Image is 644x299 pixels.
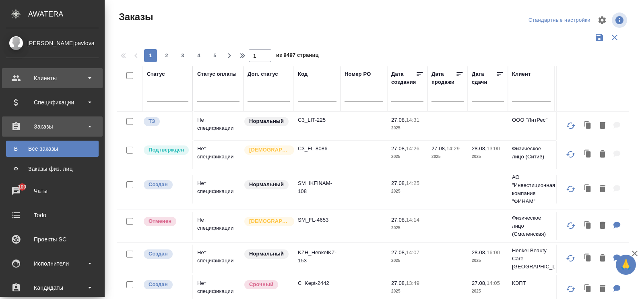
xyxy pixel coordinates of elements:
a: ВВсе заказы [6,141,99,157]
p: АО «Инвестиционный Банк «ФИНАМ» [599,173,638,206]
span: 🙏 [619,256,633,273]
td: Нет спецификации [193,245,244,273]
p: [DEMOGRAPHIC_DATA] [249,146,289,154]
div: Спецификации [6,96,99,108]
p: Подтвержден [149,146,184,154]
div: Выставляет КМ при отправке заказа на расчет верстке (для тикета) или для уточнения сроков на прои... [143,116,188,127]
td: Нет спецификации [193,112,244,140]
button: Обновить [561,179,580,199]
a: 100Чаты [2,181,103,201]
p: Нормальный [249,117,284,125]
p: 14:05 [487,280,500,286]
button: Клонировать [580,118,596,134]
span: Настроить таблицу [592,10,612,30]
p: KZH_HenkelKZ-153 [298,249,336,265]
div: Выставляется автоматически для первых 3 заказов нового контактного лица. Особое внимание [244,216,290,227]
p: 2025 [431,153,464,161]
button: Удалить [596,118,609,134]
button: Обновить [561,216,580,235]
div: Все заказы [10,145,95,153]
div: Исполнители [6,257,99,270]
div: Заказы [6,120,99,133]
p: 28.08, [472,249,487,255]
td: Нет спецификации [193,212,244,240]
div: Чаты [6,185,99,197]
div: [PERSON_NAME]pavlova [6,39,99,48]
button: Клонировать [580,281,596,297]
div: Статус [147,70,165,78]
div: Дата создания [391,70,416,86]
div: Проекты SC [6,233,99,245]
p: 27.08, [391,217,406,223]
p: 2025 [391,187,423,195]
button: Обновить [561,249,580,268]
div: Статус по умолчанию для стандартных заказов [244,179,290,190]
div: Статус оплаты [197,70,237,78]
p: C3_LIT-225 [298,116,336,124]
span: из 9497 страниц [276,50,319,62]
span: 2 [160,52,173,60]
p: КЭПТ [512,279,551,287]
p: Нормальный [249,181,284,189]
p: 27.08, [391,145,406,152]
div: Код [298,70,308,78]
div: Выставляется автоматически при создании заказа [143,279,188,290]
div: Выставляется автоматически для первых 3 заказов нового контактного лица. Особое внимание [244,145,290,156]
p: ТЗ [149,117,155,125]
div: Выставляется автоматически при создании заказа [143,179,188,190]
p: 14:07 [406,249,419,255]
td: Нет спецификации [193,141,244,169]
div: Выставляет КМ после уточнения всех необходимых деталей и получения согласия клиента на запуск. С ... [143,145,188,156]
div: Статус по умолчанию для стандартных заказов [244,249,290,260]
p: 14:29 [446,145,460,152]
button: Клонировать [580,250,596,267]
p: Физическое лицо (Сити3) [512,145,551,161]
div: AWATERA [28,6,105,22]
button: Удалить [596,218,609,234]
a: Todo [2,205,103,225]
p: SM_FL-4653 [298,216,336,224]
p: 14:14 [406,217,419,223]
td: Нет спецификации [193,175,244,203]
p: 2025 [391,153,423,161]
a: Проекты SC [2,229,103,249]
p: Создан [149,280,168,289]
button: Клонировать [580,181,596,197]
button: Удалить [596,250,609,267]
p: 28.08, [472,145,487,152]
button: 4 [192,49,205,62]
p: 2025 [472,257,504,265]
p: Нормальный [249,250,284,258]
p: ООО "ЛитРес" [512,116,551,124]
p: 2025 [391,257,423,265]
button: Клонировать [580,146,596,163]
p: 14:26 [406,145,419,152]
p: C3_FL-8086 [298,145,336,153]
button: Сохранить фильтры [592,30,607,45]
p: 2025 [391,287,423,295]
p: Срочный [249,280,273,289]
p: 27.08, [391,117,406,123]
p: 27.08, [391,280,406,286]
span: 3 [176,52,189,60]
div: Кандидаты [6,282,99,294]
a: ФЗаказы физ. лиц [6,161,99,177]
p: Создан [149,250,168,258]
p: [DEMOGRAPHIC_DATA] [249,217,289,225]
p: C_Kept-2442 [298,279,336,287]
span: 100 [13,183,31,191]
button: 🙏 [616,255,636,275]
p: 27.08, [472,280,487,286]
p: 27.08, [431,145,446,152]
button: 5 [208,49,221,62]
div: Выставляется автоматически при создании заказа [143,249,188,260]
div: Выставляет КМ после отмены со стороны клиента. Если уже после запуска – КМ пишет ПМу про отмену, ... [143,216,188,227]
p: 14:25 [406,180,419,186]
p: 2025 [472,153,504,161]
p: 16:00 [487,249,500,255]
p: 2025 [391,224,423,232]
div: split button [526,14,592,27]
p: Создан [149,181,168,189]
p: АО "Инвестиционная компания "ФИНАМ" [512,173,551,206]
p: Henkel Beauty Care [GEOGRAPHIC_DATA] [512,247,551,271]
